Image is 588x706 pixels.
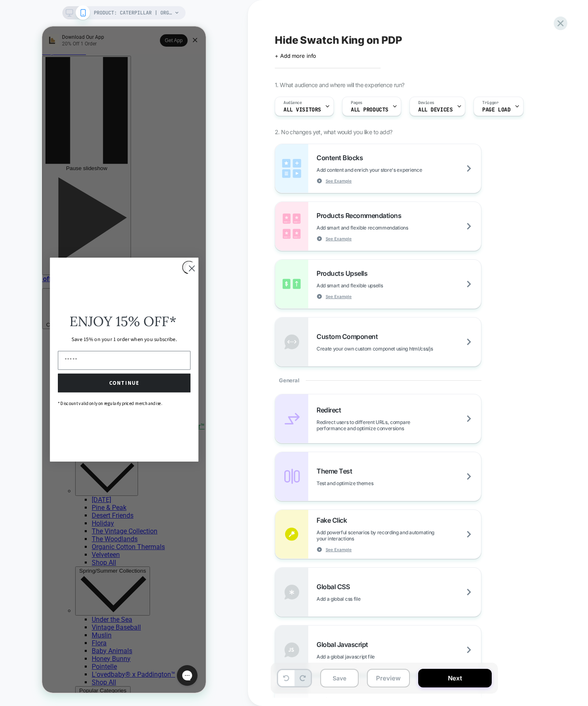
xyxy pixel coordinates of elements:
[326,178,352,184] span: See Example
[94,6,172,19] span: PRODUCT: Caterpillar | Organic Zipper Footie [2 way in]
[317,269,371,277] span: Products Upsells
[317,211,405,220] span: Products Recommendations
[317,467,356,475] span: Theme Test
[351,100,362,106] span: Pages
[131,636,159,662] iframe: Gorgias live chat messenger
[317,154,367,162] span: Content Blocks
[140,234,153,247] button: Close dialog
[317,419,481,431] span: Redirect users to different URLs, compare performance and optimize conversions
[283,100,302,106] span: Audience
[418,669,492,687] button: Next
[317,529,481,542] span: Add powerful scenarios by recording and automating your interactions
[418,107,452,113] span: ALL DEVICES
[15,347,148,366] button: CONTINUE
[317,654,416,660] span: Add a global javascript file
[317,516,351,524] span: Fake Click
[317,480,414,486] span: Test and optimize themes
[275,81,404,88] span: 1. What audience and where will the experience run?
[326,547,352,552] span: See Example
[29,309,134,317] span: Save 15% on your 1 order when you subscribe.
[317,332,382,341] span: Custom Component
[275,128,392,135] span: 2. No changes yet, what would you like to add?
[351,107,388,113] span: ALL PRODUCTS
[326,236,352,242] span: See Example
[15,325,148,344] input: Email
[27,286,86,303] span: ENJOY 15
[326,294,352,299] span: See Example
[367,669,410,687] button: Preview
[317,167,463,173] span: Add content and enrich your store's experience
[275,52,316,59] span: + Add more info
[283,107,321,113] span: All Visitors
[317,406,345,414] span: Redirect
[317,225,450,231] span: Add smart and flexible recommendations
[275,34,402,46] span: Hide Swatch King on PDP
[15,374,119,380] span: * Discount valid only on regularly priced merchandise.
[275,367,481,394] div: General
[482,107,510,113] span: Page Load
[317,596,402,602] span: Add a global css file
[317,640,372,649] span: Global Javascript
[482,100,498,106] span: Trigger
[320,669,359,687] button: Save
[317,583,354,591] span: Global CSS
[317,282,424,289] span: Add smart and flexible upsells
[317,346,474,352] span: Create your own custom componet using html/css/js
[86,286,134,303] span: % OFF*
[418,100,434,106] span: Devices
